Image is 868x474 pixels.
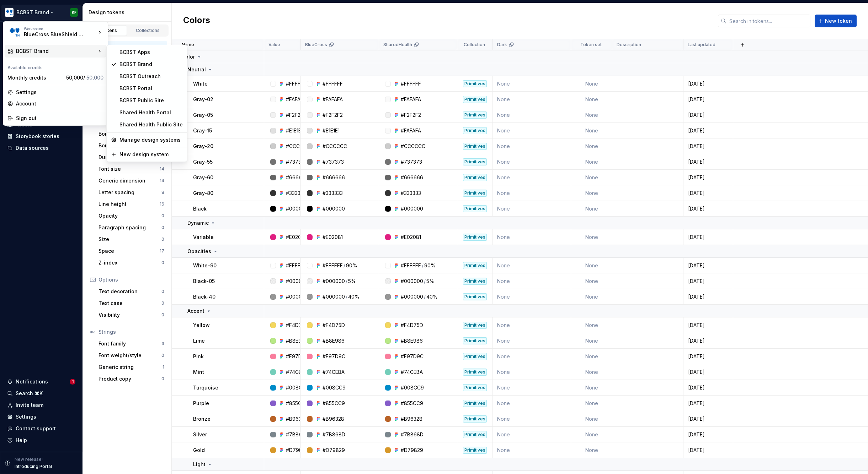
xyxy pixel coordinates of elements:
div: New design system [119,151,183,158]
div: BCBST Public Site [119,97,183,104]
div: BCBST Portal [119,85,183,92]
div: Monthly credits [7,74,63,81]
div: Sign out [16,115,103,122]
div: Shared Health Public Site [119,121,183,128]
div: BCBST Outreach [119,73,183,80]
img: b44e7a6b-69a5-43df-ae42-963d7259159b.png [8,26,21,39]
div: BCBST Brand [119,61,183,68]
div: BCBST Apps [119,49,183,56]
div: Workspace [24,27,96,31]
span: 50,000 / [66,75,103,81]
div: Settings [16,89,103,96]
div: Account [16,100,103,107]
div: Available credits [5,61,106,72]
div: BlueCross BlueShield of [US_STATE] [24,31,84,38]
span: 50,000 [86,75,103,81]
div: BCBST Brand [16,48,96,55]
div: Manage design systems [119,136,183,143]
div: Shared Health Portal [119,109,183,116]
